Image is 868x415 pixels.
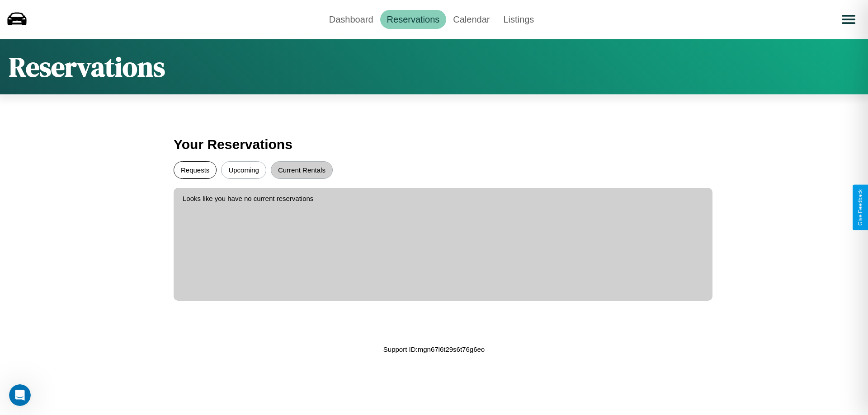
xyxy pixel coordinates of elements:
a: Reservations [380,10,447,29]
button: Current Rentals [271,161,333,179]
a: Dashboard [322,10,380,29]
div: Give Feedback [857,189,863,226]
button: Open menu [836,7,861,32]
p: Looks like you have no current reservations [183,192,703,205]
h1: Reservations [9,48,165,85]
button: Upcoming [221,161,266,179]
a: Calendar [446,10,496,29]
a: Listings [496,10,541,29]
iframe: Intercom live chat [9,384,31,406]
button: Requests [174,161,217,179]
p: Support ID: mgn67l6t29s6t76g6eo [383,343,485,355]
h3: Your Reservations [174,132,694,157]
